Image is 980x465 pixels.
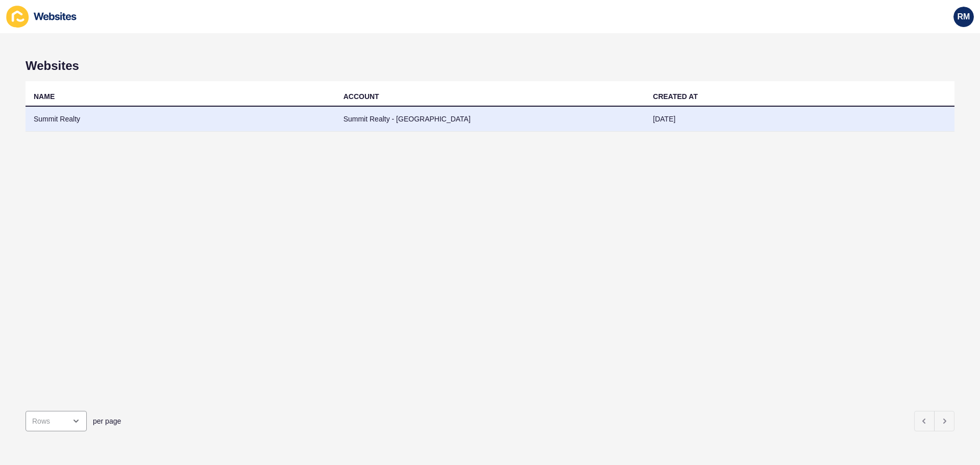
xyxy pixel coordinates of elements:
[335,107,645,132] td: Summit Realty - [GEOGRAPHIC_DATA]
[26,59,954,73] h1: Websites
[93,416,121,426] span: per page
[344,91,379,102] div: ACCOUNT
[26,411,87,431] div: open menu
[34,91,55,102] div: NAME
[26,107,335,132] td: Summit Realty
[958,12,970,22] span: RM
[653,91,698,102] div: CREATED AT
[645,107,954,132] td: [DATE]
